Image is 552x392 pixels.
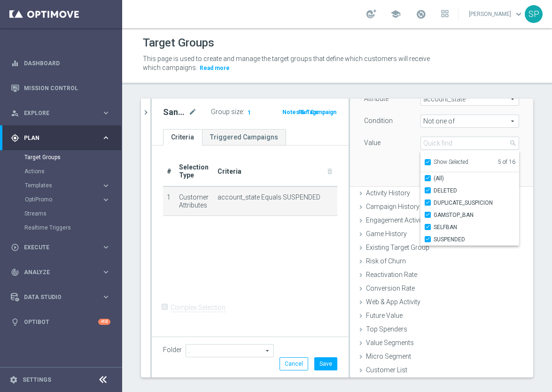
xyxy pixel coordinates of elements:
[390,9,401,19] span: school
[163,129,202,146] a: Criteria
[175,186,214,216] td: Customer Attributes
[101,181,110,190] i: keyboard_arrow_right
[24,196,111,203] button: OptiPromo keyboard_arrow_right
[11,293,101,301] div: Data Studio
[434,223,519,231] span: SELFBAN
[10,269,111,276] button: track_changes Analyze keyboard_arrow_right
[24,192,121,207] div: OptiPromo
[188,107,197,118] i: mode_edit
[434,175,444,182] span: (All)
[10,244,111,251] button: play_circle_outline Execute keyboard_arrow_right
[11,268,101,277] div: Analyze
[143,36,214,50] h1: Target Groups
[10,85,111,92] button: Mission Control
[141,99,150,126] button: chevron_right
[366,339,414,346] span: Value Segments
[24,168,98,175] a: Actions
[24,110,101,116] span: Explore
[24,210,98,217] a: Streams
[163,107,187,118] h2: Sanja test
[163,186,175,216] td: 1
[11,243,101,252] div: Execute
[11,268,19,277] i: track_changes
[366,325,407,333] span: Top Spenders
[513,9,524,19] span: keyboard_arrow_down
[366,271,417,278] span: Reactivation Rate
[24,76,110,100] a: Mission Control
[247,109,252,118] span: 1
[10,134,111,142] div: gps_fixed Plan keyboard_arrow_right
[171,303,225,312] label: Complex Selection
[24,207,121,221] div: Streams
[24,269,101,275] span: Analyze
[366,230,407,238] span: Game History
[141,108,150,117] i: chevron_right
[11,318,19,326] i: lightbulb
[24,221,121,235] div: Realtime Triggers
[366,366,407,374] span: Customer List
[366,244,429,251] span: Existing Target Group
[24,182,111,189] div: Templates keyboard_arrow_right
[11,109,101,117] div: Explore
[101,108,110,117] i: keyboard_arrow_right
[25,197,92,202] span: OptiPromo
[364,138,381,147] label: Value
[24,309,98,334] a: Optibot
[25,183,101,188] div: Templates
[11,134,101,142] div: Plan
[297,107,337,117] button: Run Campaign
[218,193,320,201] span: account_state Equals SUSPENDED
[509,139,517,147] span: search
[366,353,411,360] span: Micro Segment
[11,109,19,117] i: person_search
[281,107,320,117] button: Notes & Tags
[24,224,98,231] a: Realtime Triggers
[10,293,111,301] button: Data Studio keyboard_arrow_right
[143,55,430,71] span: This page is used to create and manage the target groups that define which customers will receive...
[175,157,214,186] th: Selection Type
[24,154,98,161] a: Target Groups
[163,346,182,354] label: Folder
[101,292,110,301] i: keyboard_arrow_right
[10,60,111,67] button: equalizer Dashboard
[24,294,101,300] span: Data Studio
[434,236,519,243] span: SUSPENDED
[434,211,519,219] span: GAMSTOP_BAN
[11,243,19,252] i: play_circle_outline
[366,298,420,306] span: Web & App Activity
[525,5,543,23] div: SP
[163,157,175,186] th: #
[468,159,515,167] span: 5 of 16
[434,159,468,165] span: Show Selected
[366,312,403,319] span: Future Value
[24,178,121,192] div: Templates
[11,51,110,76] div: Dashboard
[23,377,51,383] a: Settings
[199,63,231,73] button: Read more
[98,319,110,325] div: +10
[24,150,121,164] div: Target Groups
[202,129,286,146] a: Triggered Campaigns
[10,318,111,326] div: lightbulb Optibot +10
[434,187,519,194] span: DELETED
[366,216,426,224] span: Engagement Activity
[366,257,406,265] span: Risk of Churn
[10,109,111,117] button: person_search Explore keyboard_arrow_right
[211,108,243,116] label: Group size
[25,183,92,188] span: Templates
[25,197,101,202] div: OptiPromo
[11,134,19,142] i: gps_fixed
[366,284,415,292] span: Conversion Rate
[9,376,18,384] i: settings
[468,7,525,21] a: [PERSON_NAME]keyboard_arrow_down
[11,76,110,100] div: Mission Control
[101,268,110,277] i: keyboard_arrow_right
[366,203,420,210] span: Campaign History
[11,309,110,334] div: Optibot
